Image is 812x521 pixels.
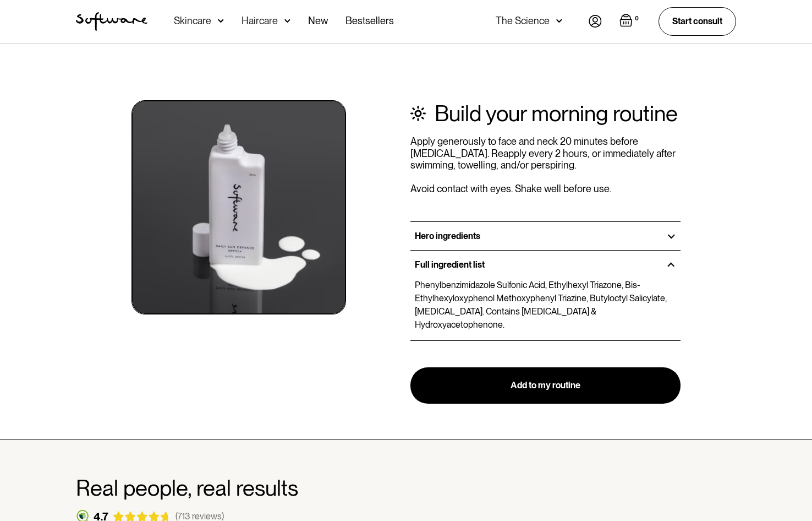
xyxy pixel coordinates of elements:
[415,259,485,270] h3: Full ingredient list
[633,14,641,24] div: 0
[556,15,562,26] img: arrow down
[410,135,681,195] p: Apply generously to face and neck 20 minutes before [MEDICAL_DATA]. Reapply every 2 hours, or imm...
[415,231,480,241] h3: Hero ingredients
[174,15,211,26] div: Skincare
[659,7,736,35] a: Start consult
[76,12,147,31] img: Software Logo
[619,14,641,29] a: Open empty cart
[218,15,224,26] img: arrow down
[242,15,278,26] div: Haircare
[410,367,681,404] a: Add to my routine
[76,12,147,31] a: home
[76,475,736,501] h2: Real people, real results
[496,15,550,26] div: The Science
[415,279,676,332] p: Phenylbenzimidazole Sulfonic Acid, Ethylhexyl Triazone, Bis-Ethylhexyloxyphenol Methoxyphenyl Tri...
[284,15,290,26] img: arrow down
[435,100,678,127] h2: Build your morning routine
